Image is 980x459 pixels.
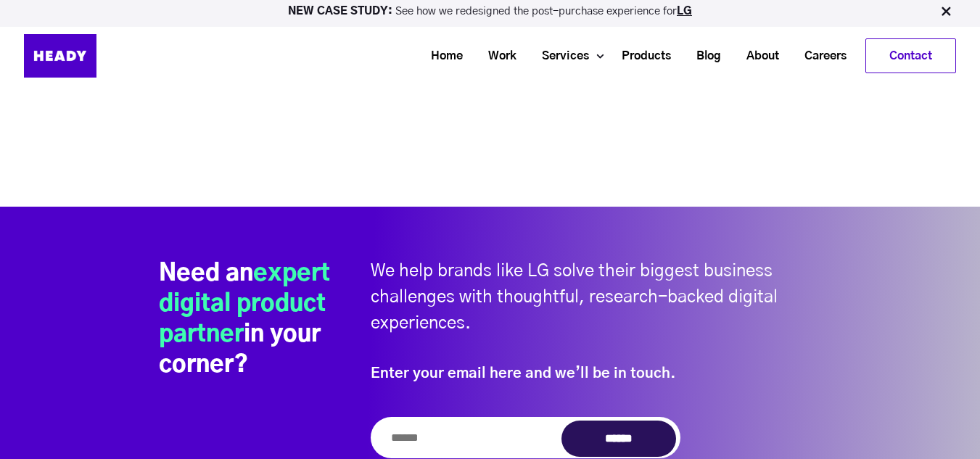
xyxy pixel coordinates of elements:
[24,34,96,78] img: Heady_Logo_Web-01 (1)
[7,6,973,17] p: See how we redesigned the post-purchase experience for
[133,38,956,73] div: Navigation Menu
[524,43,596,70] a: Services
[866,39,955,73] a: Contact
[371,362,822,402] p: Enter your email here and we’ll be in touch.
[677,6,692,17] a: LG
[288,6,395,17] strong: NEW CASE STUDY:
[413,43,470,70] a: Home
[159,262,330,346] span: expert digital product partner
[604,43,678,70] a: Products
[470,43,524,70] a: Work
[786,43,854,70] a: Careers
[371,258,822,362] h6: We help brands like LG solve their biggest business challenges with thoughtful, research-backed d...
[939,4,953,19] img: Close Bar
[678,43,728,70] a: Blog
[728,43,786,70] a: About
[159,258,358,380] h2: Need an in your corner?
